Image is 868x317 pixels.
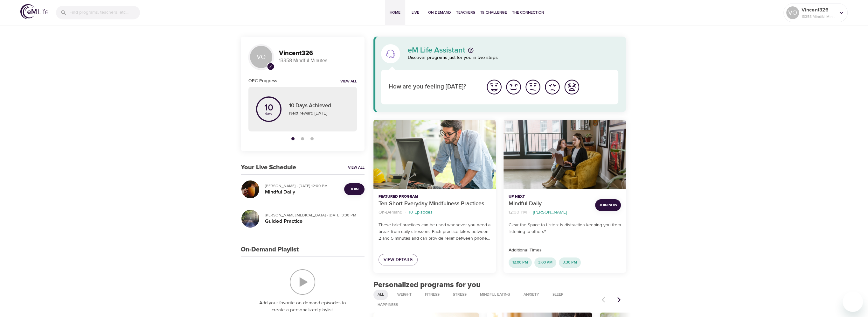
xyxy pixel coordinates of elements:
[529,208,531,217] li: ·
[563,78,580,96] img: worst
[393,290,416,300] div: Weight
[289,110,349,117] p: Next reward [DATE]
[534,257,556,268] div: 3:00 PM
[548,290,568,300] div: Sleep
[264,112,273,115] p: days
[509,260,532,265] span: 12:00 PM
[559,257,581,268] div: 3:30 PM
[421,292,443,297] span: Fitness
[509,247,621,254] p: Additional Times
[405,208,406,217] li: ·
[421,290,444,300] div: Fitness
[408,54,619,61] p: Discover programs just for you in two steps
[509,209,527,216] p: 12:00 PM
[290,269,315,295] img: On-Demand Playlist
[265,218,359,225] h5: Guided Practice
[348,165,365,170] a: View All
[802,14,835,19] p: 13358 Mindful Minutes
[509,208,590,217] nav: breadcrumb
[20,4,48,19] img: logo
[612,293,626,307] button: Next items
[595,199,621,211] button: Join Now
[509,200,590,208] p: Mindful Daily
[289,102,349,110] p: 10 Days Achieved
[456,9,475,16] span: Teachers
[544,78,561,96] img: bad
[374,302,402,307] span: Happiness
[378,208,491,217] nav: breadcrumb
[350,186,358,193] span: Join
[786,6,799,19] div: VO
[476,290,514,300] div: Mindful Eating
[509,257,532,268] div: 12:00 PM
[378,200,491,208] p: Ten Short Everyday Mindfulness Practices
[378,222,491,242] p: These brief practices can be used whenever you need a break from daily stressors. Each practice t...
[373,300,402,310] div: Happiness
[241,164,296,171] h3: Your Live Schedule
[509,194,590,200] p: Up Next
[374,292,388,297] span: All
[543,77,562,97] button: I'm feeling bad
[378,194,491,200] p: Featured Program
[559,260,581,265] span: 3:30 PM
[279,57,357,64] p: 13358 Mindful Minutes
[241,246,299,253] h3: On-Demand Playlist
[428,9,451,16] span: On-Demand
[533,209,567,216] p: [PERSON_NAME]
[524,78,542,96] img: ok
[340,79,357,84] a: View all notifications
[519,290,543,300] div: Anxiety
[248,44,274,70] div: VO
[378,254,418,266] a: View Details
[843,292,863,312] iframe: Button to launch messaging window
[549,292,567,297] span: Sleep
[449,290,471,300] div: Stress
[512,9,544,16] span: The Connection
[534,260,556,265] span: 3:00 PM
[393,292,415,297] span: Weight
[476,292,514,297] span: Mindful Eating
[520,292,543,297] span: Anxiety
[505,78,522,96] img: good
[264,103,273,112] p: 10
[408,9,423,16] span: Live
[69,6,140,19] input: Find programs, teachers, etc...
[373,120,496,189] button: Ten Short Everyday Mindfulness Practices
[265,183,339,189] p: [PERSON_NAME] · [DATE] 12:00 PM
[562,77,581,97] button: I'm feeling worst
[387,9,403,16] span: Home
[248,77,277,84] h6: OPC Progress
[485,78,503,96] img: great
[265,212,359,218] p: [PERSON_NAME][MEDICAL_DATA] · [DATE] 3:30 PM
[503,120,626,189] button: Mindful Daily
[253,299,352,314] p: Add your favorite on-demand episodes to create a personalized playlist.
[449,292,470,297] span: Stress
[523,77,543,97] button: I'm feeling ok
[279,50,357,57] h3: Vincent326
[344,183,365,195] button: Join
[373,280,626,290] h2: Personalized programs for you
[384,256,413,264] span: View Details
[484,77,504,97] button: I'm feeling great
[378,209,402,216] p: On-Demand
[389,82,477,92] p: How are you feeling [DATE]?
[385,49,396,59] img: eM Life Assistant
[599,202,617,208] span: Join Now
[480,9,507,16] span: 1% Challenge
[408,46,465,54] p: eM Life Assistant
[509,222,621,235] p: Clear the Space to Listen: Is distraction keeping you from listening to others?
[409,209,433,216] p: 10 Episodes
[802,6,835,14] p: Vincent326
[373,290,388,300] div: All
[265,189,339,195] h5: Mindful Daily
[504,77,523,97] button: I'm feeling good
